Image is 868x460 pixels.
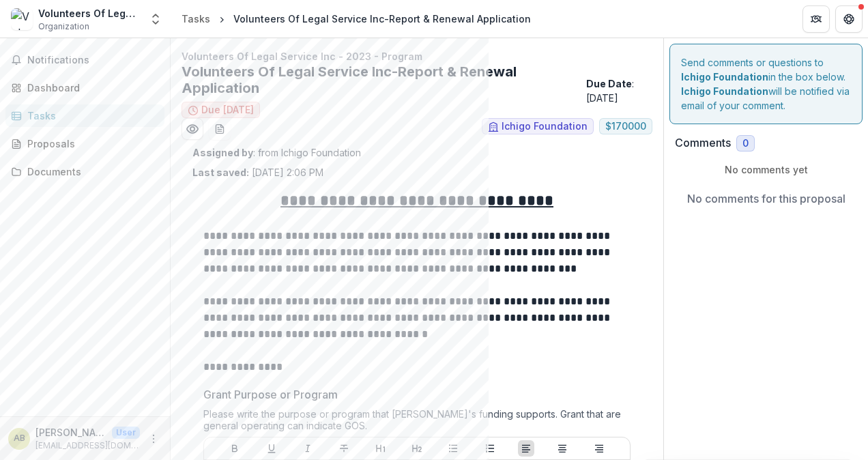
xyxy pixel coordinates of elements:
[145,431,162,447] button: More
[233,12,531,26] div: Volunteers Of Legal Service Inc-Report & Renewal Application
[27,109,154,123] div: Tasks
[263,440,280,457] button: Underline
[675,136,731,149] h2: Comments
[11,8,33,30] img: Volunteers Of Legal Service Inc
[201,104,254,116] span: Due [DATE]
[742,138,749,149] span: 0
[27,136,154,151] div: Proposals
[681,71,768,83] strong: Ichigo Foundation
[182,118,203,140] button: Preview a31410ce-c0fb-4f2a-954a-39665ea212c2.pdf
[681,85,768,97] strong: Ichigo Foundation
[38,20,89,33] span: Organization
[502,121,588,132] span: Ichigo Foundation
[27,55,159,66] span: Notifications
[35,425,106,440] p: [PERSON_NAME]
[192,145,641,160] p: : from Ichigo Foundation
[176,9,536,29] nav: breadcrumb
[35,440,140,452] p: [EMAIL_ADDRESS][DOMAIN_NAME]
[300,440,316,457] button: Italicize
[203,408,631,437] div: Please write the purpose or program that [PERSON_NAME]'s funding supports. Grant that are general...
[5,132,164,155] a: Proposals
[227,440,243,457] button: Bold
[112,427,140,439] p: User
[27,81,154,95] div: Dashboard
[182,63,581,96] h2: Volunteers Of Legal Service Inc-Report & Renewal Application
[146,5,165,33] button: Open entity switcher
[203,386,338,403] p: Grant Purpose or Program
[5,160,164,183] a: Documents
[182,49,652,63] p: Volunteers Of Legal Service Inc - 2023 - Program
[27,164,154,179] div: Documents
[192,165,323,179] p: [DATE] 2:06 PM
[209,118,231,140] button: download-word-button
[5,104,164,127] a: Tasks
[409,440,425,457] button: Heading 2
[605,121,646,132] span: $ 170000
[5,49,164,71] button: Notifications
[14,434,25,443] div: Amy Bonderoff
[591,440,607,457] button: Align Right
[176,9,216,29] a: Tasks
[687,190,845,207] p: No comments for this proposal
[373,440,389,457] button: Heading 1
[675,162,857,177] p: No comments yet
[669,44,863,124] div: Send comments or questions to in the box below. will be notified via email of your comment.
[192,167,249,178] strong: Last saved:
[586,76,652,105] p: : [DATE]
[182,12,210,26] div: Tasks
[554,440,570,457] button: Align Center
[586,78,632,89] strong: Due Date
[38,6,141,20] div: Volunteers Of Legal Service Inc
[192,147,253,158] strong: Assigned by
[835,5,863,33] button: Get Help
[518,440,534,457] button: Align Left
[445,440,461,457] button: Bullet List
[482,440,498,457] button: Ordered List
[802,5,830,33] button: Partners
[5,76,164,99] a: Dashboard
[336,440,352,457] button: Strike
